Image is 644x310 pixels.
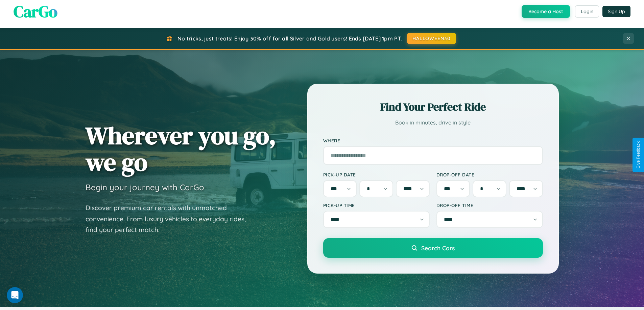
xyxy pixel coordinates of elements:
iframe: Intercom live chat [7,287,23,303]
span: CarGo [14,0,57,23]
span: Search Cars [421,244,455,252]
button: Sign Up [602,6,630,17]
h2: Find Your Perfect Ride [323,100,543,114]
p: Discover premium car rentals with unmatched convenience. From luxury vehicles to everyday rides, ... [86,202,255,235]
span: No tricks, just treats! Enjoy 30% off for all Silver and Gold users! Ends [DATE] 1pm PT. [177,35,402,42]
div: Give Feedback [636,141,641,169]
label: Pick-up Time [323,202,430,208]
label: Pick-up Date [323,172,430,177]
label: Drop-off Date [436,172,543,177]
button: Login [575,5,599,18]
p: Book in minutes, drive in style [323,118,543,128]
button: HALLOWEEN30 [407,33,456,44]
button: Search Cars [323,238,543,258]
label: Drop-off Time [436,202,543,208]
label: Where [323,138,543,143]
h1: Wherever you go, we go [86,122,276,175]
button: Become a Host [522,5,570,18]
h3: Begin your journey with CarGo [86,182,204,192]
